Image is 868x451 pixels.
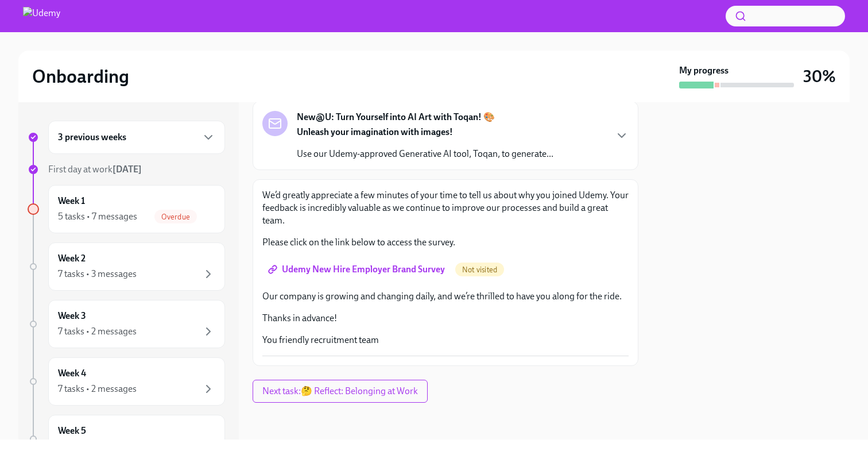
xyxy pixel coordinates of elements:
p: Please click on the link below to access the survey. [262,236,629,249]
h6: 3 previous weeks [58,131,126,144]
span: Overdue [154,213,197,221]
a: Week 15 tasks • 7 messagesOverdue [28,185,225,233]
img: Udemy [23,7,60,25]
p: You friendly recruitment team [262,334,629,346]
div: 3 previous weeks [48,121,225,154]
div: 7 tasks • 3 messages [58,268,137,280]
strong: New@U: Turn Yourself into AI Art with Toqan! 🎨 [297,111,495,124]
h2: Onboarding [32,65,129,88]
a: Week 27 tasks • 3 messages [28,242,225,291]
strong: My progress [679,64,728,77]
p: We’d greatly appreciate a few minutes of your time to tell us about why you joined Udemy. Your fe... [262,189,629,227]
h6: Week 1 [58,195,85,207]
span: Not visited [455,265,504,274]
p: Our company is growing and changing daily, and we’re thrilled to have you along for the ride. [262,290,629,303]
span: First day at work [48,164,142,175]
h6: Week 5 [58,425,86,437]
h6: Week 2 [58,252,86,265]
h6: Week 4 [58,367,86,380]
span: Next task : 🤔 Reflect: Belonging at Work [262,386,418,397]
span: Udemy New Hire Employer Brand Survey [270,264,445,275]
a: Week 37 tasks • 2 messages [28,300,225,348]
h3: 30% [803,66,836,87]
div: 7 tasks • 2 messages [58,325,137,338]
h6: Week 3 [58,310,86,322]
strong: Unleash your imagination with images! [297,126,453,137]
p: Thanks in advance! [262,312,629,325]
p: Use our Udemy-approved Generative AI tool, Toqan, to generate... [297,148,553,160]
div: 5 tasks • 7 messages [58,210,137,223]
div: 7 tasks • 2 messages [58,383,137,395]
strong: [DATE] [113,164,142,175]
button: Next task:🤔 Reflect: Belonging at Work [253,380,428,403]
a: Udemy New Hire Employer Brand Survey [262,258,453,281]
a: First day at work[DATE] [28,163,225,176]
a: Week 47 tasks • 2 messages [28,357,225,406]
